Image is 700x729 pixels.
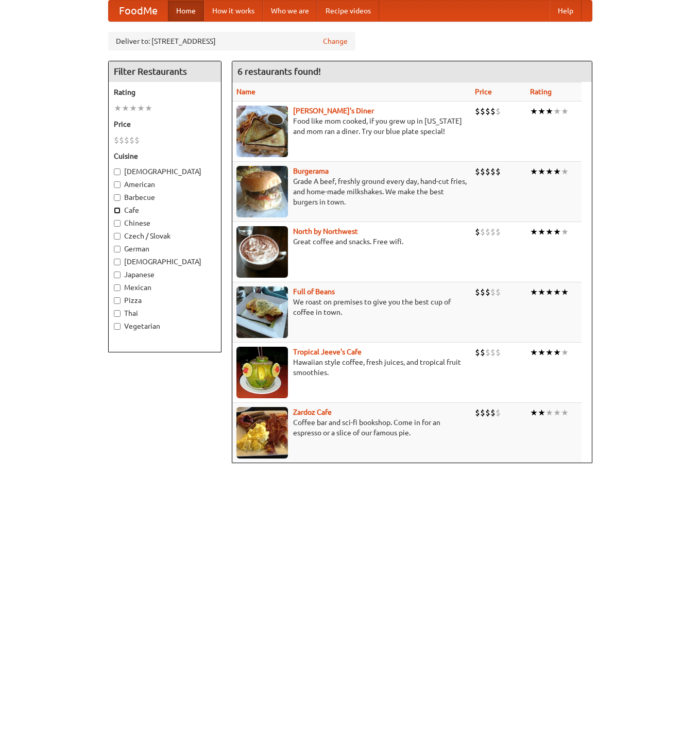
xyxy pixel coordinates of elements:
[263,1,317,21] a: Who we are
[550,1,582,21] a: Help
[293,408,332,416] a: Zardoz Cafe
[109,1,168,21] a: FoodMe
[114,166,216,177] label: [DEMOGRAPHIC_DATA]
[475,226,480,238] li: $
[545,407,553,418] li: ★
[114,231,216,241] label: Czech / Slovak
[480,106,485,117] li: $
[475,88,492,96] a: Price
[114,179,216,190] label: American
[561,106,569,117] li: ★
[236,236,467,247] p: Great coffee and snacks. Free wifi.
[553,106,561,117] li: ★
[114,259,121,265] input: [DEMOGRAPHIC_DATA]
[236,286,288,338] img: beans.jpg
[114,220,121,227] input: Chinese
[530,106,538,117] li: ★
[496,407,501,418] li: $
[317,1,379,21] a: Recipe videos
[475,407,480,418] li: $
[108,32,355,50] div: Deliver to: [STREET_ADDRESS]
[114,218,216,228] label: Chinese
[538,407,545,418] li: ★
[114,269,216,280] label: Japanese
[293,227,358,235] a: North by Northwest
[490,106,496,117] li: $
[114,168,121,175] input: [DEMOGRAPHIC_DATA]
[236,88,255,96] a: Name
[236,407,288,459] img: zardoz.jpg
[561,226,569,238] li: ★
[114,297,121,304] input: Pizza
[114,233,121,240] input: Czech / Slovak
[114,308,216,318] label: Thai
[114,295,216,306] label: Pizza
[114,323,121,330] input: Vegetarian
[480,166,485,177] li: $
[538,166,545,177] li: ★
[475,166,480,177] li: $
[553,286,561,298] li: ★
[538,286,545,298] li: ★
[236,176,467,207] p: Grade A beef, freshly ground every day, hand-cut fries, and home-made milkshakes. We make the bes...
[236,166,288,217] img: burgerama.jpg
[553,347,561,358] li: ★
[293,107,374,115] a: [PERSON_NAME]'s Diner
[124,134,129,146] li: $
[114,87,216,97] h5: Rating
[114,257,216,267] label: [DEMOGRAPHIC_DATA]
[114,321,216,331] label: Vegetarian
[530,88,552,96] a: Rating
[168,1,204,21] a: Home
[236,297,467,317] p: We roast on premises to give you the best cup of coffee in town.
[490,407,496,418] li: $
[480,407,485,418] li: $
[134,134,140,146] li: $
[545,347,553,358] li: ★
[485,286,490,298] li: $
[496,106,501,117] li: $
[114,207,121,214] input: Cafe
[485,226,490,238] li: $
[236,347,288,398] img: jeeves.jpg
[114,103,122,114] li: ★
[475,347,480,358] li: $
[545,286,553,298] li: ★
[485,106,490,117] li: $
[490,347,496,358] li: $
[545,226,553,238] li: ★
[490,286,496,298] li: $
[485,347,490,358] li: $
[114,244,216,254] label: German
[119,134,124,146] li: $
[490,226,496,238] li: $
[530,166,538,177] li: ★
[530,407,538,418] li: ★
[496,166,501,177] li: $
[538,226,545,238] li: ★
[485,166,490,177] li: $
[114,246,121,252] input: German
[114,205,216,215] label: Cafe
[236,226,288,278] img: north.jpg
[114,119,216,129] h5: Price
[293,287,335,296] a: Full of Beans
[545,166,553,177] li: ★
[545,106,553,117] li: ★
[236,417,467,438] p: Coffee bar and sci-fi bookshop. Come in for an espresso or a slice of our famous pie.
[561,286,569,298] li: ★
[236,106,288,157] img: sallys.jpg
[204,1,263,21] a: How it works
[137,103,145,114] li: ★
[530,347,538,358] li: ★
[561,407,569,418] li: ★
[145,103,152,114] li: ★
[293,348,362,356] a: Tropical Jeeve's Cafe
[109,61,221,82] h4: Filter Restaurants
[293,167,329,175] b: Burgerama
[323,36,348,46] a: Change
[561,347,569,358] li: ★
